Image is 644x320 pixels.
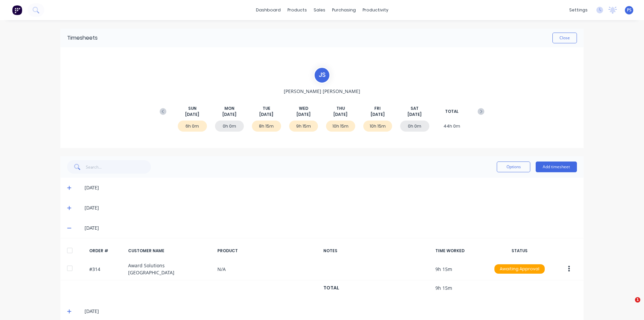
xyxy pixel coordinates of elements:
[284,5,310,15] div: products
[374,105,381,111] span: FRI
[259,111,273,118] span: [DATE]
[253,5,284,15] a: dashboard
[314,67,330,84] div: J S
[359,5,392,15] div: productivity
[310,5,329,15] div: sales
[289,121,318,132] div: 9h 15m
[621,297,637,313] iframe: Intercom live chat
[224,105,234,111] span: MON
[627,7,632,13] span: PS
[494,264,545,274] button: Awaiting Approval
[491,248,548,254] div: STATUS
[566,5,591,15] div: settings
[552,33,577,43] button: Close
[437,121,467,132] div: 44h 0m
[263,105,270,111] span: TUE
[536,162,577,172] button: Add timesheet
[635,297,640,303] span: 1
[85,224,577,232] div: [DATE]
[494,264,545,274] div: Awaiting Approval
[411,105,419,111] span: SAT
[329,5,359,15] div: purchasing
[252,121,281,132] div: 8h 15m
[299,105,308,111] span: WED
[333,111,347,118] span: [DATE]
[12,5,22,15] img: Factory
[435,248,486,254] div: TIME WORKED
[217,248,318,254] div: PRODUCT
[85,184,577,191] div: [DATE]
[284,88,360,95] span: [PERSON_NAME] [PERSON_NAME]
[185,111,199,118] span: [DATE]
[400,121,429,132] div: 0h 0m
[128,248,212,254] div: CUSTOMER NAME
[85,308,577,315] div: [DATE]
[188,105,197,111] span: SUN
[336,105,345,111] span: THU
[178,121,207,132] div: 6h 0m
[67,34,98,42] div: Timesheets
[89,248,123,254] div: ORDER #
[363,121,392,132] div: 10h 15m
[371,111,385,118] span: [DATE]
[85,204,577,212] div: [DATE]
[323,248,430,254] div: NOTES
[222,111,236,118] span: [DATE]
[497,162,530,172] button: Options
[408,111,422,118] span: [DATE]
[297,111,311,118] span: [DATE]
[445,108,459,115] span: TOTAL
[215,121,244,132] div: 0h 0m
[86,160,151,174] input: Search...
[326,121,355,132] div: 10h 15m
